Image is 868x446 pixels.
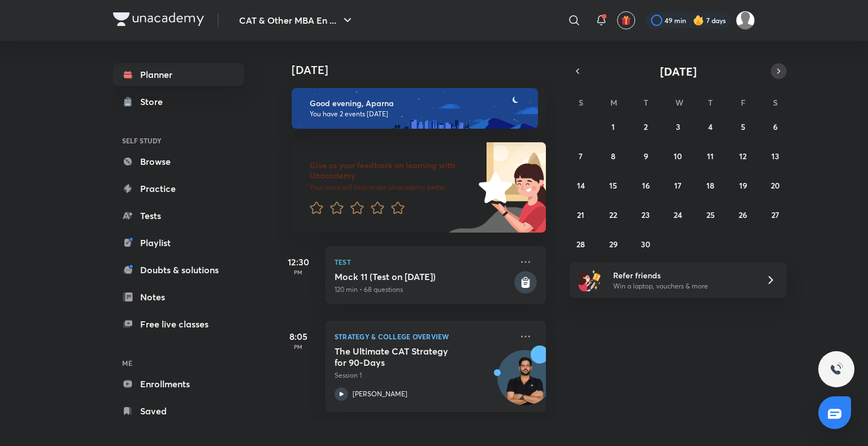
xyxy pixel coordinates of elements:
abbr: Friday [741,97,745,108]
p: 120 min • 68 questions [335,285,512,295]
p: [PERSON_NAME] [353,389,407,399]
button: September 29, 2025 [604,235,622,253]
button: September 12, 2025 [734,147,752,165]
p: Strategy & College Overview [335,330,512,343]
abbr: September 5, 2025 [741,121,745,132]
abbr: September 14, 2025 [577,180,585,191]
button: September 10, 2025 [669,147,687,165]
abbr: September 12, 2025 [739,151,747,161]
abbr: September 28, 2025 [576,239,585,250]
a: Enrollments [113,373,244,395]
abbr: September 10, 2025 [674,151,682,161]
a: Saved [113,400,244,422]
img: referral [579,269,601,291]
abbr: September 13, 2025 [771,151,779,161]
abbr: September 20, 2025 [771,180,780,191]
button: September 6, 2025 [766,117,784,135]
img: Company Logo [113,12,204,26]
button: September 8, 2025 [604,147,622,165]
abbr: September 4, 2025 [708,121,713,132]
span: [DATE] [660,64,697,79]
a: Planner [113,63,244,86]
h5: Mock 11 (Test on 31.08.2025) [335,271,512,282]
a: Tests [113,204,244,227]
button: September 21, 2025 [572,205,590,224]
abbr: September 7, 2025 [579,151,583,161]
button: September 15, 2025 [604,176,622,194]
abbr: September 16, 2025 [642,180,650,191]
a: Free live classes [113,313,244,335]
h6: Good evening, Aparna [310,98,528,108]
div: Store [140,95,170,108]
abbr: Sunday [579,97,583,108]
a: Store [113,90,244,113]
h5: 8:05 [276,330,321,343]
button: September 2, 2025 [637,117,655,135]
button: September 30, 2025 [637,235,655,253]
abbr: September 2, 2025 [644,121,648,132]
img: Aparna Dubey [736,11,755,30]
abbr: Saturday [773,97,778,108]
button: September 1, 2025 [604,117,622,135]
abbr: September 11, 2025 [707,151,714,161]
a: Notes [113,286,244,308]
button: September 19, 2025 [734,176,752,194]
img: Avatar [498,356,552,410]
h5: 12:30 [276,255,321,269]
img: streak [693,15,704,26]
abbr: September 29, 2025 [609,239,618,250]
button: September 13, 2025 [766,147,784,165]
a: Browse [113,150,244,173]
p: Your word will help make Unacademy better [310,183,475,192]
p: Session 1 [335,370,512,381]
p: PM [276,343,321,350]
button: CAT & Other MBA En ... [232,9,361,32]
button: September 26, 2025 [734,205,752,224]
button: September 22, 2025 [604,205,622,224]
a: Company Logo [113,12,204,29]
button: September 18, 2025 [701,176,719,194]
abbr: Monday [610,97,617,108]
button: September 16, 2025 [637,176,655,194]
abbr: September 17, 2025 [674,180,682,191]
h6: Refer friends [613,269,752,281]
abbr: September 1, 2025 [611,121,615,132]
abbr: September 30, 2025 [641,239,650,250]
button: September 5, 2025 [734,117,752,135]
h4: [DATE] [292,63,557,77]
abbr: September 6, 2025 [773,121,778,132]
button: September 20, 2025 [766,176,784,194]
button: September 25, 2025 [701,205,719,224]
img: ttu [830,362,843,376]
p: You have 2 events [DATE] [310,110,528,119]
abbr: Tuesday [644,97,648,108]
button: September 28, 2025 [572,235,590,253]
button: avatar [617,11,635,29]
a: Doubts & solutions [113,259,244,281]
img: feedback_image [440,142,546,233]
button: September 17, 2025 [669,176,687,194]
button: September 23, 2025 [637,205,655,224]
abbr: September 27, 2025 [771,209,779,220]
button: September 4, 2025 [701,117,719,135]
button: [DATE] [585,63,771,79]
abbr: September 23, 2025 [641,209,650,220]
p: Test [335,255,512,269]
h6: ME [113,353,244,373]
img: evening [292,88,538,129]
button: September 7, 2025 [572,147,590,165]
p: PM [276,269,321,276]
abbr: September 21, 2025 [577,209,584,220]
button: September 3, 2025 [669,117,687,135]
button: September 9, 2025 [637,147,655,165]
abbr: September 8, 2025 [611,151,615,161]
button: September 24, 2025 [669,205,687,224]
h5: The Ultimate CAT Strategy for 90-Days [335,346,475,368]
abbr: September 15, 2025 [609,180,617,191]
button: September 11, 2025 [701,147,719,165]
abbr: September 19, 2025 [739,180,747,191]
abbr: September 22, 2025 [609,209,617,220]
abbr: Wednesday [675,97,683,108]
p: Win a laptop, vouchers & more [613,281,752,291]
abbr: September 9, 2025 [644,151,648,161]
